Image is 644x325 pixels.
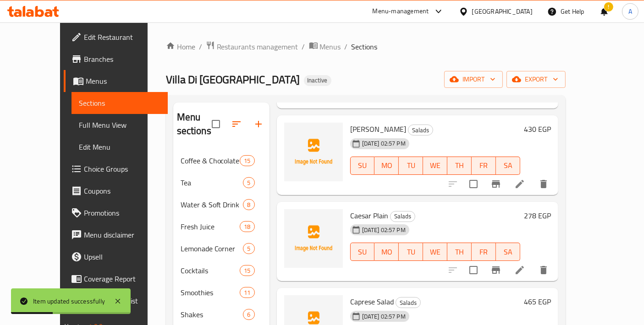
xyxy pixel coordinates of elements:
div: [GEOGRAPHIC_DATA] [472,6,533,16]
div: Menu-management [373,6,429,17]
span: Select all sections [206,114,226,134]
span: Select to update [464,260,483,280]
span: Select to update [464,174,483,194]
span: A [628,6,632,16]
div: Item updated successfully [33,296,105,306]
